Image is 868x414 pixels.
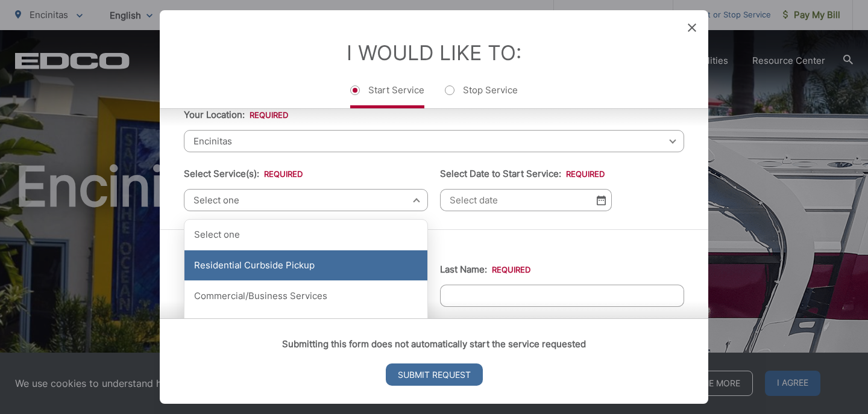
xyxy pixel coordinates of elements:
[184,250,427,280] div: Residential Curbside Pickup
[282,338,586,350] strong: Submitting this form does not automatically start the service requested
[597,195,606,205] img: Select date
[184,130,684,152] span: Encinitas
[445,84,518,108] label: Stop Service
[386,363,483,386] input: Submit Request
[184,189,428,211] span: Select one
[184,312,427,342] div: Apartments & Condos
[184,281,427,311] div: Commercial/Business Services
[440,189,612,211] input: Select date
[440,264,530,275] label: Last Name:
[347,40,521,65] label: I Would Like To:
[440,168,605,179] label: Select Date to Start Service:
[350,84,424,108] label: Start Service
[184,168,303,179] label: Select Service(s):
[184,220,427,250] div: Select one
